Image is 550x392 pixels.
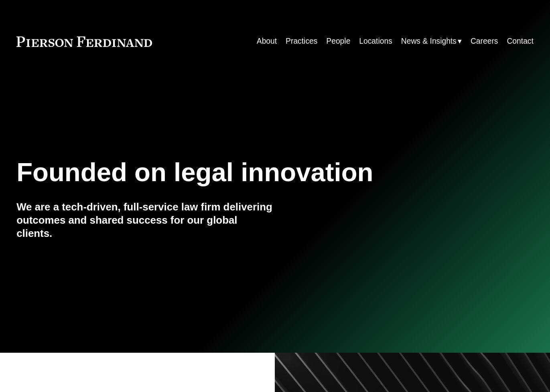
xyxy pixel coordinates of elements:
[507,34,533,49] a: Contact
[471,34,498,49] a: Careers
[16,200,275,240] h4: We are a tech-driven, full-service law firm delivering outcomes and shared success for our global...
[286,34,317,49] a: Practices
[401,34,462,49] a: folder dropdown
[257,34,277,49] a: About
[401,34,457,48] span: News & Insights
[359,34,392,49] a: Locations
[326,34,350,49] a: People
[16,158,447,188] h1: Founded on legal innovation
